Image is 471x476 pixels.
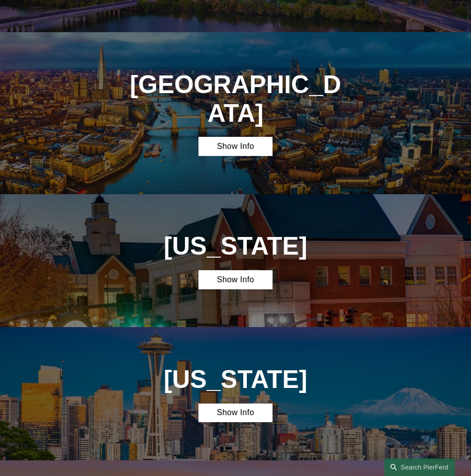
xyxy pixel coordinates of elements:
[198,404,272,423] a: Show Info
[384,458,455,476] a: Search this site
[125,232,346,261] h1: [US_STATE]
[162,365,309,394] h1: [US_STATE]
[198,270,272,289] a: Show Info
[198,137,272,156] a: Show Info
[125,70,346,128] h1: [GEOGRAPHIC_DATA]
